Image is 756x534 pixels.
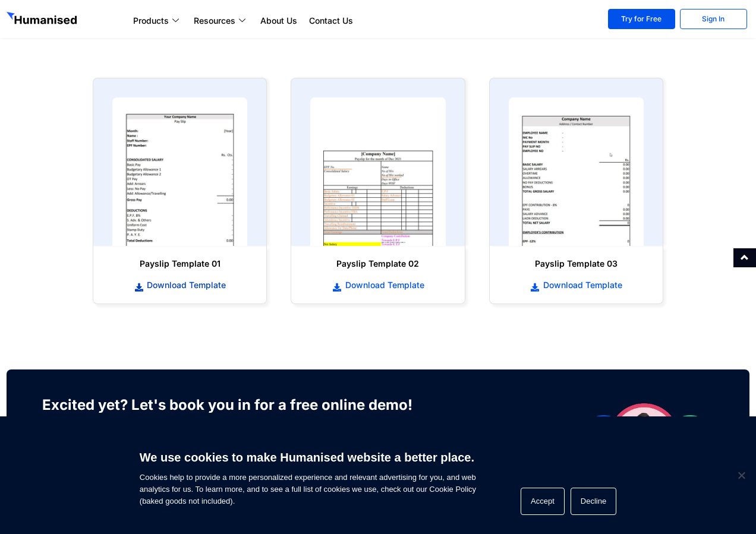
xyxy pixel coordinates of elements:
a: Resources [188,14,254,28]
span: Decline [735,469,747,481]
a: Download Template [105,279,254,292]
a: About Us [254,14,303,28]
h6: We use cookies to make Humanised website a better place. [140,449,476,466]
h6: Payslip Template 02 [303,258,452,270]
a: Try for Free [608,9,675,29]
button: Decline [571,488,616,515]
h6: Payslip Template 01 [105,258,254,270]
a: Contact Us [303,14,359,28]
span: Cookies help to provide a more personalized experience and relevant advertising for you, and web ... [140,443,476,507]
span: Download Template [342,279,424,291]
span: Download Template [540,279,622,291]
span: Download Template [144,279,226,291]
h3: Excited yet? Let's book you in for a free online demo! [42,393,431,417]
a: Download Template [502,279,651,292]
a: Sign In [680,9,747,29]
a: Download Template [303,279,452,292]
img: GetHumanised Logo [7,12,79,27]
a: Products [127,14,188,28]
button: Accept [521,488,565,515]
img: payslip template [112,97,247,246]
h6: Payslip Template 03 [502,258,651,270]
img: payslip template [509,97,644,246]
img: payslip template [310,97,445,246]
